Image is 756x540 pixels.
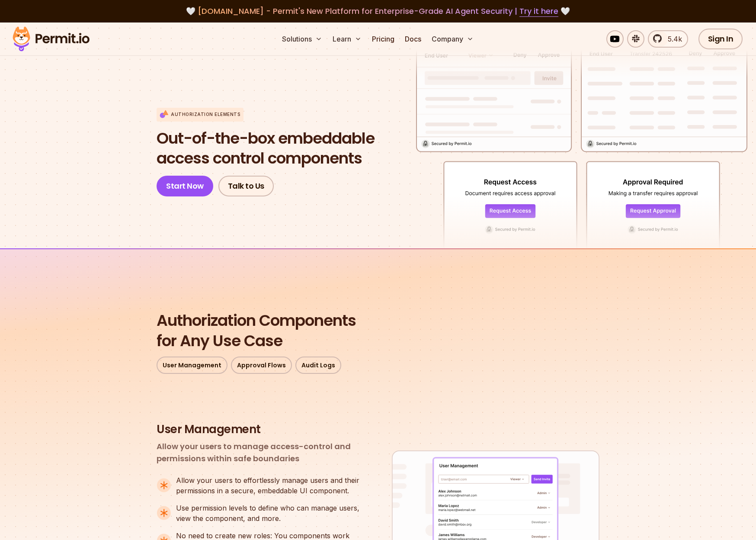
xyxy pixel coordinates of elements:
p: Authorization Elements [171,111,240,118]
a: Start Now [157,176,213,196]
a: Approval Flows [231,357,292,374]
a: Audit Logs [295,357,341,374]
a: Try it here [519,6,558,17]
a: Talk to Us [218,176,274,196]
h1: access control components [157,129,375,169]
a: Docs [401,30,425,48]
a: Pricing [368,30,398,48]
span: [DOMAIN_NAME] - Permit's New Platform for Enterprise-Grade AI Agent Security | [198,6,558,16]
a: Sign In [698,29,743,49]
h3: User Management [157,422,364,437]
button: Company [428,30,477,48]
span: 5.4k [663,34,682,44]
p: Allow your users to effortlessly manage users and their permissions in a secure, embeddable UI co... [176,475,364,496]
span: Authorization Components [157,311,599,331]
span: Out-of-the-box embeddable [157,129,375,149]
img: Permit logo [9,24,93,54]
a: User Management [157,357,227,374]
p: Use permission levels to define who can manage users, view the component, and more. [176,503,364,524]
button: Learn [329,30,365,48]
a: 5.4k [648,30,688,48]
button: Solutions [279,30,326,48]
h2: for Any Use Case [157,311,599,351]
p: Allow your users to manage access-control and permissions within safe boundaries [157,440,364,465]
div: 🤍 🤍 [21,5,735,17]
